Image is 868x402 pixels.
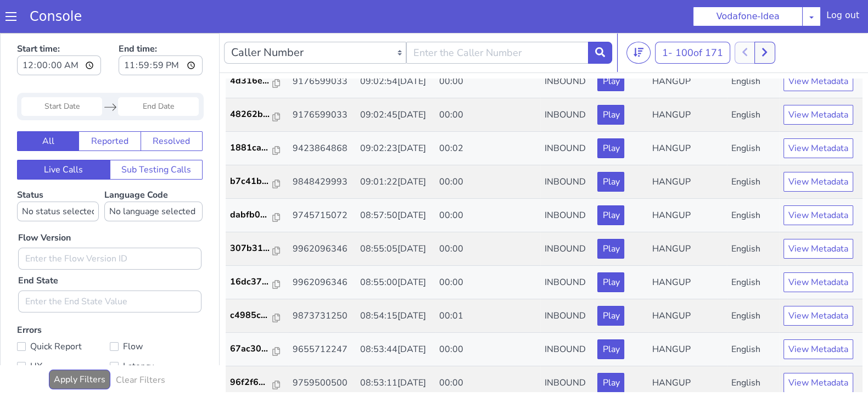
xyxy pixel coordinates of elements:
[141,98,203,118] button: Resolved
[783,38,853,58] button: View Metadata
[230,175,273,188] p: dabfb0...
[727,333,779,367] td: English
[727,132,779,166] td: English
[18,258,201,280] input: Enter the End State Value
[230,276,284,289] a: c4985c...
[435,199,541,233] td: 00:00
[435,166,541,199] td: 00:00
[783,105,853,125] button: View Metadata
[288,166,356,199] td: 9745715072
[597,172,624,192] button: Play
[230,209,284,222] a: 307b31...
[597,273,624,293] button: Play
[356,300,435,333] td: 08:53:44[DATE]
[110,306,203,321] label: Flow
[288,132,356,166] td: 9848429993
[110,326,203,341] label: Latency
[17,306,110,321] label: Quick Report
[230,343,284,356] a: 96f2f6...
[648,31,727,65] td: HANGUP
[783,206,853,226] button: View Metadata
[540,300,593,333] td: INBOUND
[648,266,727,300] td: HANGUP
[727,31,779,65] td: English
[435,31,541,65] td: 00:00
[648,199,727,233] td: HANGUP
[17,326,110,341] label: UX
[597,105,624,125] button: Play
[648,65,727,99] td: HANGUP
[540,333,593,367] td: INBOUND
[826,9,859,26] div: Log out
[18,241,58,254] label: End State
[597,139,624,159] button: Play
[356,65,435,99] td: 09:02:45[DATE]
[648,99,727,132] td: HANGUP
[119,6,203,46] label: End time:
[230,75,273,88] p: 48262b...
[727,300,779,333] td: English
[648,132,727,166] td: HANGUP
[783,139,853,159] button: View Metadata
[597,340,624,360] button: Play
[230,41,284,54] a: 4d316e...
[540,132,593,166] td: INBOUND
[17,6,101,46] label: Start time:
[230,343,273,356] p: 96f2f6...
[18,198,71,211] label: Flow Version
[783,306,853,326] button: View Metadata
[727,199,779,233] td: English
[230,75,284,88] a: 48262b...
[288,65,356,99] td: 9176599033
[356,233,435,266] td: 08:55:00[DATE]
[230,142,273,155] p: b7c41b...
[21,64,102,83] input: Start Date
[406,9,589,31] input: Enter the Caller Number
[597,206,624,226] button: Play
[727,65,779,99] td: English
[288,333,356,367] td: 9759500500
[49,337,110,356] button: Apply Filters
[356,31,435,65] td: 09:02:54[DATE]
[79,98,141,118] button: Reported
[727,266,779,300] td: English
[288,266,356,300] td: 9873731250
[288,31,356,65] td: 9176599033
[230,41,273,54] p: 4d316e...
[435,132,541,166] td: 00:00
[17,23,101,42] input: Start time:
[435,266,541,300] td: 00:01
[540,31,593,65] td: INBOUND
[783,340,853,360] button: View Metadata
[540,233,593,266] td: INBOUND
[356,266,435,300] td: 08:54:15[DATE]
[727,166,779,199] td: English
[435,300,541,333] td: 00:00
[540,65,593,99] td: INBOUND
[230,108,273,121] p: 1881ca...
[597,38,624,58] button: Play
[540,99,593,132] td: INBOUND
[597,239,624,259] button: Play
[230,209,273,222] p: 307b31...
[540,166,593,199] td: INBOUND
[435,65,541,99] td: 00:00
[17,169,99,188] select: Status
[288,199,356,233] td: 9962096346
[230,309,284,322] a: 67ac30...
[230,175,284,188] a: dabfb0...
[356,199,435,233] td: 08:55:05[DATE]
[110,127,203,147] button: Sub Testing Calls
[17,156,99,188] label: Status
[116,342,165,353] h6: Clear Filters
[435,333,541,367] td: 00:00
[783,72,853,92] button: View Metadata
[655,9,730,31] button: 1- 100of 171
[693,7,803,26] button: Vodafone-Idea
[104,156,203,188] label: Language Code
[727,99,779,132] td: English
[288,300,356,333] td: 9655712247
[230,242,273,255] p: 16dc37...
[230,108,284,121] a: 1881ca...
[597,72,624,92] button: Play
